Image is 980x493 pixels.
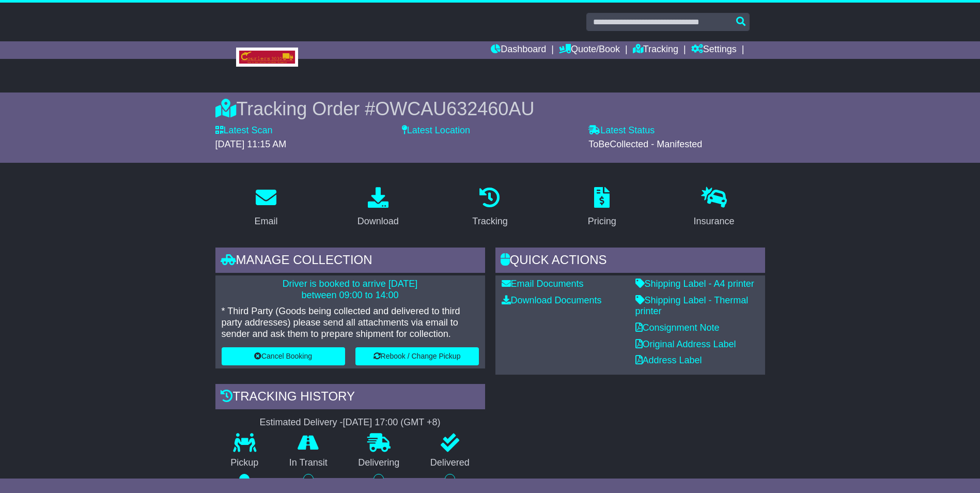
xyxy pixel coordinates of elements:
div: Estimated Delivery - [215,417,485,428]
p: Delivered [415,457,485,469]
div: Email [254,214,277,228]
a: Tracking [633,41,678,59]
a: Email [247,183,284,232]
a: Settings [691,41,737,59]
a: Dashboard [491,41,546,59]
div: Tracking history [215,384,485,412]
div: [DATE] 17:00 (GMT +8) [343,417,441,428]
p: * Third Party (Goods being collected and delivered to third party addresses) please send all atta... [222,306,479,340]
a: Download Documents [502,295,602,305]
a: Original Address Label [635,339,736,349]
a: Pricing [581,183,623,232]
a: Insurance [687,183,741,232]
a: Quote/Book [559,41,620,59]
a: Consignment Note [635,322,720,333]
div: Download [357,214,399,228]
span: [DATE] 11:15 AM [215,139,287,149]
div: Pricing [588,214,616,228]
div: Tracking [472,214,507,228]
p: Delivering [343,457,415,469]
label: Latest Scan [215,125,273,136]
div: Manage collection [215,248,485,275]
button: Cancel Booking [222,347,345,365]
a: Shipping Label - Thermal printer [635,295,749,317]
a: Shipping Label - A4 printer [635,279,754,289]
label: Latest Location [402,125,470,136]
div: Quick Actions [495,248,765,275]
a: Tracking [465,183,514,232]
a: Download [351,183,406,232]
label: Latest Status [588,125,655,136]
div: Tracking Order # [215,98,765,120]
p: In Transit [274,457,343,469]
a: Email Documents [502,279,584,289]
button: Rebook / Change Pickup [355,347,479,365]
span: OWCAU632460AU [375,98,534,119]
div: Insurance [694,214,735,228]
p: Pickup [215,457,274,469]
a: Address Label [635,355,702,365]
p: Driver is booked to arrive [DATE] between 09:00 to 14:00 [222,279,479,301]
span: ToBeCollected - Manifested [588,139,702,149]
